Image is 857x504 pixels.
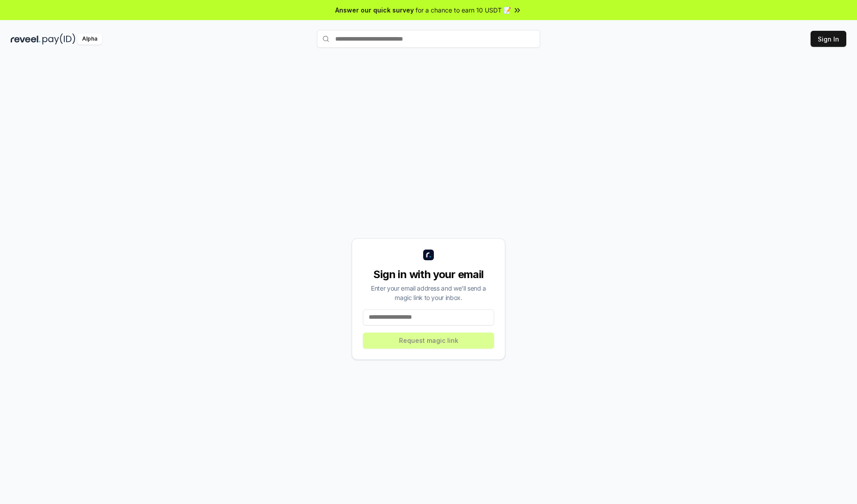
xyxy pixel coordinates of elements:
span: for a chance to earn 10 USDT 📝 [416,5,511,15]
div: Enter your email address and we’ll send a magic link to your inbox. [363,283,494,302]
img: logo_small [423,250,434,260]
div: Sign in with your email [363,267,494,282]
img: reveel_dark [11,33,41,45]
span: Answer our quick survey [335,5,414,15]
button: Sign In [811,31,846,47]
div: Alpha [77,33,102,45]
img: pay_id [42,33,75,45]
